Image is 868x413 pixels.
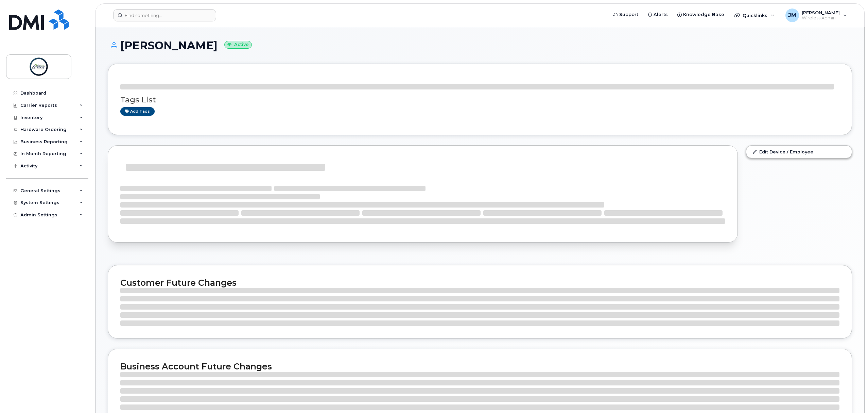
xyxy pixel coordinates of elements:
[120,278,839,288] h2: Customer Future Changes
[746,146,852,158] a: Edit Device / Employee
[120,361,839,371] h2: Business Account Future Changes
[120,107,155,116] a: Add tags
[224,41,252,49] small: Active
[108,39,852,51] h1: [PERSON_NAME]
[120,96,839,104] h3: Tags List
